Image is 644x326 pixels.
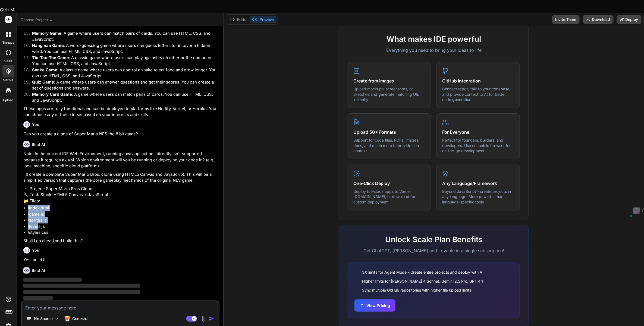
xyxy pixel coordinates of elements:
strong: Memory Game [32,31,61,36]
span: ‌ [23,278,82,282]
button: Preview [250,16,277,23]
p: : A game where users can answer questions and get their scores. You can create a set of questions... [32,79,218,91]
li: /levels.js [28,223,218,230]
button: Deploy [617,15,642,24]
button: Invite Team [552,15,580,24]
p: Support for code files, PDFs, images, docs, and much more to provide rich context [353,138,425,154]
label: Upload [3,98,14,103]
h6: You [32,248,39,253]
p: Note: In the current IDE Web Environment, running Java applications directly isn't supported beca... [23,151,218,169]
span: ‌ [23,290,140,294]
h4: For Everyone [442,129,514,135]
label: GitHub [3,78,13,82]
button: Download [583,15,614,24]
label: threads [2,40,14,45]
p: : A game where users can match pairs of cards. You can use HTML, CSS, and JavaScript. [32,91,218,104]
p: These apps are fully functional and can be deployed to platforms like Netlify, Vercel, or Heroku.... [23,106,218,118]
p: : A classic game where users can play against each other or the computer. You can use HTML, CSS, ... [32,55,218,67]
strong: Snake Game [32,67,57,72]
p: Everything you need to bring your ideas to life [348,47,520,53]
h2: What makes IDE powerful [348,33,520,45]
p: Connect repos, talk to your codebase, and provide context to AI for better code generation [442,86,514,102]
label: code [5,59,12,63]
p: Perfect for founders, builders, and developers. Use on mobile browser for on-the-go development [442,138,514,154]
button: View Pricing [354,299,395,312]
p: Yes, build it. [23,257,218,263]
h6: You [32,122,39,127]
p: I'll create a complete Super Mario Bros. clone using HTML5 Canvas and JavaScript. This will be a ... [23,171,218,184]
span: Higher limits for [PERSON_NAME] 4 Sonnet, Gemini 2.5 Pro, GPT 4.1 [362,278,483,284]
strong: Memory Card Game [32,92,72,97]
p: Deploy full-stack apps to Vercel, [DOMAIN_NAME], or download for custom deployment [353,189,425,205]
h6: Bind AI [32,142,45,147]
strong: Hangman Game [32,43,64,48]
p: : A classic game where users can control a snake to eat food and grow longer. You can use HTML, C... [32,67,218,79]
span: Sync multiple GitHub repositories with higher file upload limits [362,287,471,293]
h4: Upload 50+ Formats [353,129,425,135]
img: icon [209,316,214,321]
span: 3X limits for Agent Mode - Create entire projects and deploy with AI [362,269,483,275]
h6: Bind AI [32,268,45,273]
span: ‌ [23,296,53,300]
p: 🔹 Project: Super Mario Bros Clone 🔧 Tech Stack: HTML5 Canvas + JavaScript 📁 Files: [23,186,218,204]
span: ‌ [23,284,140,288]
h4: GitHub Integration [442,78,514,84]
p: Can you create a clone of Super Mario NES the 8 bit game? [23,131,218,137]
img: Pick Models [54,317,59,321]
p: : A word-guessing game where users can guess letters to uncover a hidden word. You can use HTML, ... [32,43,218,55]
li: /game.js [28,211,218,218]
li: /index.html [28,205,218,211]
img: Codestral 25.01 [65,316,70,321]
li: /sprites.js [28,217,218,223]
h4: Create from Images [353,78,425,84]
p: Upload mockups, screenshots, or sketches and generate matching UIs instantly [353,86,425,102]
li: /styles.css [28,229,218,236]
p: Beyond JavaScript - create projects in any language. More powerful than language-specific tools [442,189,514,205]
p: Shall I go ahead and build this? [23,238,218,244]
img: attachment [200,316,207,322]
p: Codestral .. [72,316,93,321]
p: No Source [34,316,53,321]
button: Editor [227,16,250,23]
strong: Tic-Tac-Toe Game [32,55,69,60]
h2: Unlock Scale Plan Benefits [348,234,520,245]
p: Get ChatGPT, [PERSON_NAME] and Lovable in a single subscription! [348,247,520,254]
h4: One-Click Deploy [353,180,425,187]
p: : A game where users can match pairs of cards. You can use HTML, CSS, and JavaScript. [32,30,218,43]
span: Choose Project [21,17,53,23]
strong: Quiz Game [32,79,54,85]
h4: Any Language/Framework [442,180,514,187]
